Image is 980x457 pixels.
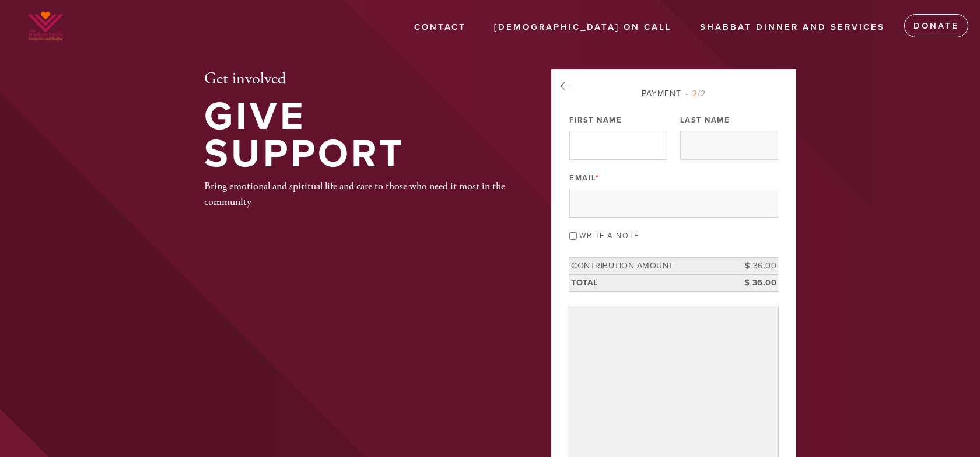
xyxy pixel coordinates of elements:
a: Shabbat Dinner and Services [691,16,894,39]
img: WhatsApp%20Image%202025-03-14%20at%2002.png [17,5,73,47]
a: Contact [405,16,475,39]
span: 2 [692,89,698,99]
h1: Give Support [204,98,513,173]
td: Contribution Amount [569,258,726,275]
label: Write a note [579,231,639,240]
span: /2 [685,89,706,99]
a: [DEMOGRAPHIC_DATA] On Call [485,16,681,39]
h2: Get involved [204,69,513,89]
div: Payment [569,88,778,100]
label: Email [569,173,599,183]
div: Bring emotional and spiritual life and care to those who need it most in the community [204,178,513,210]
label: Last Name [680,115,730,125]
a: Donate [904,14,968,37]
td: $ 36.00 [726,274,778,291]
td: $ 36.00 [726,258,778,275]
label: First Name [569,115,622,125]
span: This field is required. [596,173,600,183]
td: Total [569,274,726,291]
